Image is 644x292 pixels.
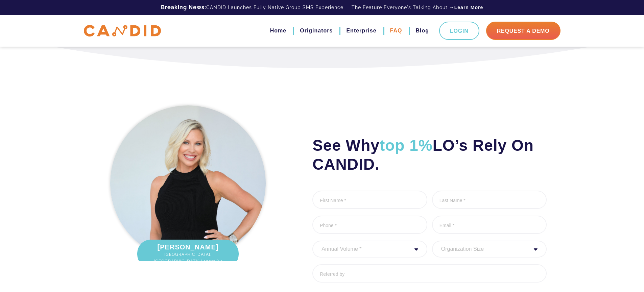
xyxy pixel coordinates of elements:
input: First Name * [312,191,427,209]
input: Phone * [312,216,427,234]
a: Blog [415,25,429,36]
a: Originators [300,25,333,36]
a: Enterprise [346,25,376,36]
input: Email * [432,216,547,234]
input: Last Name * [432,191,547,209]
input: Referred by [312,264,547,283]
h2: See Why LO’s Rely On CANDID. [312,136,547,174]
b: Breaking News: [161,4,206,10]
div: [PERSON_NAME] [137,240,239,268]
a: Learn More [454,4,483,11]
a: Home [270,25,286,36]
a: Request A Demo [486,22,560,40]
img: CANDID APP [84,25,161,37]
span: [GEOGRAPHIC_DATA], [GEOGRAPHIC_DATA] | 105m/yr [144,251,232,265]
a: FAQ [390,25,402,36]
a: Login [439,22,479,40]
span: top 1% [380,137,433,154]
